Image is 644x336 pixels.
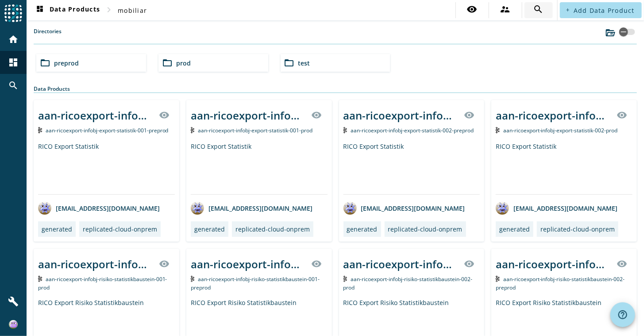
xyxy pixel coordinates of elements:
[191,275,320,291] span: Kafka Topic: aan-ricoexport-infobj-risiko-statistikbaustein-001-preprod
[8,80,19,91] mat-icon: search
[343,142,480,194] div: RICO Export Statistik
[496,127,500,133] img: Kafka Topic: aan-ricoexport-infobj-export-statistik-002-prod
[159,110,170,120] mat-icon: visibility
[284,58,295,68] mat-icon: folder_open
[162,58,173,68] mat-icon: folder_open
[8,296,19,307] mat-icon: build
[351,127,474,134] span: Kafka Topic: aan-ricoexport-infobj-export-statistik-002-preprod
[496,275,625,291] span: Kafka Topic: aan-ricoexport-infobj-risiko-statistikbaustein-002-preprod
[464,259,474,269] mat-icon: visibility
[194,225,225,233] div: generated
[565,8,570,12] mat-icon: add
[496,201,617,215] div: [EMAIL_ADDRESS][DOMAIN_NAME]
[503,127,618,134] span: Kafka Topic: aan-ricoexport-infobj-export-statistik-002-prod
[499,225,530,233] div: generated
[8,57,19,68] mat-icon: dashboard
[35,5,100,15] span: Data Products
[347,225,378,233] div: generated
[31,2,104,18] button: Data Products
[500,4,511,15] mat-icon: supervisor_account
[104,4,114,15] mat-icon: chevron_right
[38,257,154,271] div: aan-ricoexport-infobj-risiko-statistikbaustein-001-_stage_
[54,59,79,67] span: preprod
[83,225,157,233] div: replicated-cloud-onprem
[4,4,22,22] img: spoud-logo.svg
[191,276,195,282] img: Kafka Topic: aan-ricoexport-infobj-risiko-statistikbaustein-001-preprod
[540,225,615,233] div: replicated-cloud-onprem
[617,309,628,320] mat-icon: help_outline
[159,259,170,269] mat-icon: visibility
[38,127,42,133] img: Kafka Topic: aan-ricoexport-infobj-export-statistik-001-preprod
[343,257,459,271] div: aan-ricoexport-infobj-risiko-statistikbaustein-002-_stage_
[343,275,473,291] span: Kafka Topic: aan-ricoexport-infobj-risiko-statistikbaustein-002-prod
[312,110,322,120] mat-icon: visibility
[191,257,306,271] div: aan-ricoexport-infobj-risiko-statistikbaustein-001-_stage_
[617,259,627,269] mat-icon: visibility
[235,225,310,233] div: replicated-cloud-onprem
[312,259,322,269] mat-icon: visibility
[34,27,62,44] label: Directories
[464,110,474,120] mat-icon: visibility
[191,201,312,215] div: [EMAIL_ADDRESS][DOMAIN_NAME]
[38,108,154,123] div: aan-ricoexport-infobj-export-statistik-001-_stage_
[343,276,347,282] img: Kafka Topic: aan-ricoexport-infobj-risiko-statistikbaustein-002-prod
[34,85,637,93] div: Data Products
[298,59,310,67] span: test
[38,275,167,291] span: Kafka Topic: aan-ricoexport-infobj-risiko-statistikbaustein-001-prod
[343,108,459,123] div: aan-ricoexport-infobj-export-statistik-002-_stage_
[198,127,312,134] span: Kafka Topic: aan-ricoexport-infobj-export-statistik-001-prod
[46,127,169,134] span: Kafka Topic: aan-ricoexport-infobj-export-statistik-001-preprod
[191,142,328,194] div: RICO Export Statistik
[114,2,150,18] button: mobiliar
[38,142,175,194] div: RICO Export Statistik
[191,127,195,133] img: Kafka Topic: aan-ricoexport-infobj-export-statistik-001-prod
[467,4,478,15] mat-icon: visibility
[38,201,51,215] img: avatar
[42,225,72,233] div: generated
[496,142,632,194] div: RICO Export Statistik
[533,4,544,15] mat-icon: search
[343,201,357,215] img: avatar
[191,201,204,215] img: avatar
[617,110,627,120] mat-icon: visibility
[118,6,147,15] span: mobiliar
[38,276,42,282] img: Kafka Topic: aan-ricoexport-infobj-risiko-statistikbaustein-001-prod
[388,225,463,233] div: replicated-cloud-onprem
[9,320,18,329] img: ad4dae106656e41b7a1fd1aeaf1150e3
[191,108,306,123] div: aan-ricoexport-infobj-export-statistik-001-_stage_
[176,59,191,67] span: prod
[496,276,500,282] img: Kafka Topic: aan-ricoexport-infobj-risiko-statistikbaustein-002-preprod
[560,2,642,18] button: Add Data Product
[343,127,347,133] img: Kafka Topic: aan-ricoexport-infobj-export-statistik-002-preprod
[496,201,509,215] img: avatar
[8,34,19,45] mat-icon: home
[343,201,465,215] div: [EMAIL_ADDRESS][DOMAIN_NAME]
[496,257,611,271] div: aan-ricoexport-infobj-risiko-statistikbaustein-002-_stage_
[496,108,611,123] div: aan-ricoexport-infobj-export-statistik-002-_stage_
[35,5,45,15] mat-icon: dashboard
[38,201,160,215] div: [EMAIL_ADDRESS][DOMAIN_NAME]
[574,6,635,15] span: Add Data Product
[40,58,50,68] mat-icon: folder_open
